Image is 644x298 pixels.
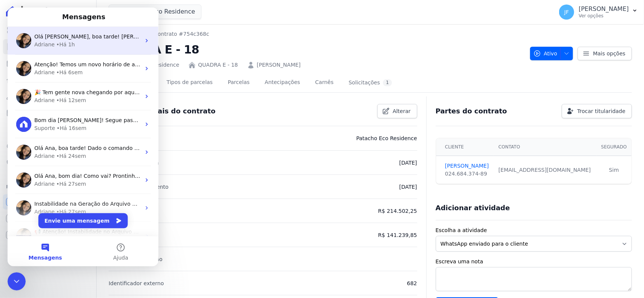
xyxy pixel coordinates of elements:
[347,73,393,93] a: Solicitações1
[27,110,273,116] span: Bom dia [PERSON_NAME]! Segue passo a passo de como alterar as informações do contrato.
[27,200,47,208] div: Adriane
[27,26,589,32] span: Olá [PERSON_NAME], boa tarde! [PERSON_NAME], sobre contratos vou pedir que envie um e-mail para a...
[3,194,93,209] a: Recebíveis
[27,33,47,41] div: Adriane
[49,117,79,125] div: • Há 16sem
[27,61,47,69] div: Adriane
[27,138,187,144] span: Olá Ana, boa tarde! Dado o comando para espelhamento. ; )
[49,145,78,153] div: • Há 24sem
[399,182,417,191] p: [DATE]
[31,206,120,221] button: Envie uma mensagem
[436,258,632,266] label: Escreva uma nota
[407,279,417,288] p: 682
[49,200,78,208] div: • Há 27sem
[9,221,24,236] img: Profile image for Adriane
[3,56,93,71] a: Parcelas
[378,206,417,215] p: R$ 214.502,25
[378,231,417,240] p: R$ 141.239,85
[109,279,164,288] p: Identificador externo
[498,166,592,174] div: [EMAIL_ADDRESS][DOMAIN_NAME]
[564,9,569,15] span: JF
[3,72,93,87] a: Lotes
[349,79,392,86] div: Solicitações
[579,13,629,19] p: Ver opções
[445,170,490,178] div: 024.684.374-89
[3,155,93,170] a: Negativação
[21,248,55,253] span: Mensagens
[27,145,47,153] div: Adriane
[75,229,151,259] button: Ajuda
[399,158,417,167] p: [DATE]
[578,47,632,60] a: Mais opções
[356,134,417,143] p: Patacho Eco Residence
[106,248,121,253] span: Ajuda
[109,255,163,264] p: Tipo de amortização
[49,89,78,97] div: • Há 12sem
[436,107,507,116] h3: Partes do contrato
[596,156,632,184] td: Sim
[3,139,93,154] a: Crédito
[377,104,417,118] a: Alterar
[263,73,302,93] a: Antecipações
[27,173,47,180] div: Adriane
[383,79,392,86] div: 1
[27,165,241,171] span: Olá Ana, bom dia! Como vai? Prontinho. Dado o comando para espelhamento. ; )
[445,162,490,170] a: [PERSON_NAME]
[530,47,573,60] button: Ativo
[3,211,93,226] a: Conta Hent
[109,107,215,116] h3: Detalhes gerais do contrato
[494,138,596,156] th: Contato
[314,73,335,93] a: Carnês
[8,8,158,266] iframe: Intercom live chat
[27,117,48,125] div: Suporte
[596,138,632,156] th: Segurado
[9,137,24,152] img: Profile image for Adriane
[257,61,301,69] a: [PERSON_NAME]
[3,105,93,121] a: Minha Carteira
[3,89,93,104] a: Clientes
[8,272,26,290] iframe: Intercom live chat
[593,50,626,57] span: Mais opções
[9,81,24,96] img: Profile image for Adriane
[49,33,68,41] div: • Há 1h
[3,39,93,54] a: Contratos
[436,203,510,212] h3: Adicionar atividade
[49,61,75,69] div: • Há 6sem
[436,138,494,156] th: Cliente
[6,182,90,191] div: Plataformas
[553,2,644,23] button: JF [PERSON_NAME] Ver opções
[9,26,24,41] img: Profile image for Adriane
[109,41,524,58] h2: QUADRA E - 18
[9,193,24,208] img: Profile image for Adriane
[3,23,93,38] a: Visão Geral
[579,5,629,13] p: [PERSON_NAME]
[109,5,201,19] button: Patacho Eco Residence
[198,61,238,69] a: QUADRA E - 18
[9,53,24,69] img: Profile image for Adriane
[154,30,209,38] a: Contrato #754c368c
[27,89,47,97] div: Adriane
[109,30,524,38] nav: Breadcrumb
[533,47,558,60] span: Ativo
[577,107,626,115] span: Trocar titularidade
[109,30,209,38] nav: Breadcrumb
[3,122,93,137] a: Transferências
[9,165,24,180] img: Profile image for Adriane
[165,73,214,93] a: Tipos de parcelas
[436,226,632,234] label: Escolha a atividade
[393,107,411,115] span: Alterar
[562,104,632,118] a: Trocar titularidade
[9,109,24,124] img: Profile image for Suporte
[49,173,78,180] div: • Há 27sem
[226,73,251,93] a: Parcelas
